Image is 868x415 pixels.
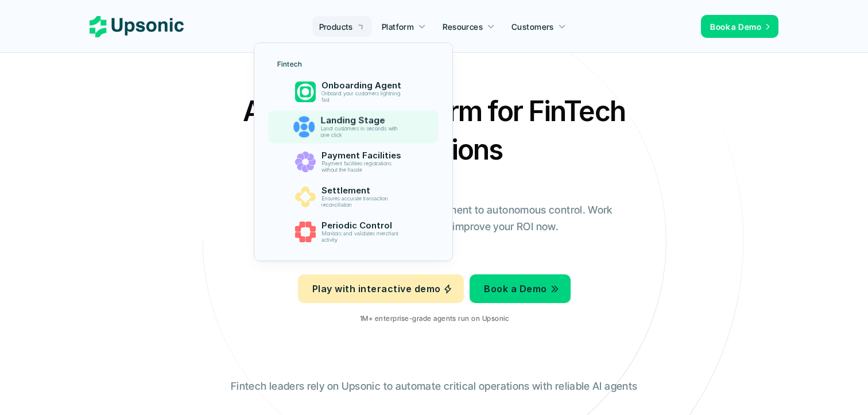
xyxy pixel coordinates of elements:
p: Settlement [321,185,406,196]
p: Book a Demo [484,281,547,297]
p: 1M+ enterprise-grade agents run on Upsonic [359,315,508,323]
p: Resources [443,21,483,33]
p: Landing Stage [320,115,408,126]
a: SettlementEnsures accurate transaction reconciliation [270,181,436,213]
p: Play with interactive demo [312,281,440,297]
a: Play with interactive demo [298,274,464,303]
p: Ensures accurate transaction reconciliation [321,196,405,208]
p: Book a Demo [710,21,761,33]
a: Payment FacilitiesPayment facilities registrations without the hassle [270,146,436,178]
p: Onboard your customers lightning fast [321,91,405,103]
a: Products [312,16,372,37]
a: Book a Demo [470,274,570,303]
p: Land customers in seconds with one click [320,126,406,138]
p: Fintech leaders rely on Upsonic to automate critical operations with reliable AI agents [231,378,637,395]
p: Onboarding Agent [321,80,406,91]
h2: Agentic AI Platform for FinTech Operations [233,92,635,169]
a: Periodic ControlMonitors and validates merchant activity [270,216,436,248]
p: Payment Facilities [321,150,406,161]
a: Landing StageLand customers in seconds with one click [268,111,439,144]
p: Fintech [277,60,302,68]
p: Products [319,21,353,33]
p: Payment facilities registrations without the hassle [321,161,405,173]
p: Monitors and validates merchant activity [321,231,405,243]
p: Customers [511,21,554,33]
a: Book a Demo [701,15,778,38]
a: Onboarding AgentOnboard your customers lightning fast [270,76,436,108]
p: Platform [382,21,414,33]
p: From onboarding to compliance to settlement to autonomous control. Work with %82 more efficiency ... [247,202,621,235]
p: Periodic Control [321,220,406,231]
